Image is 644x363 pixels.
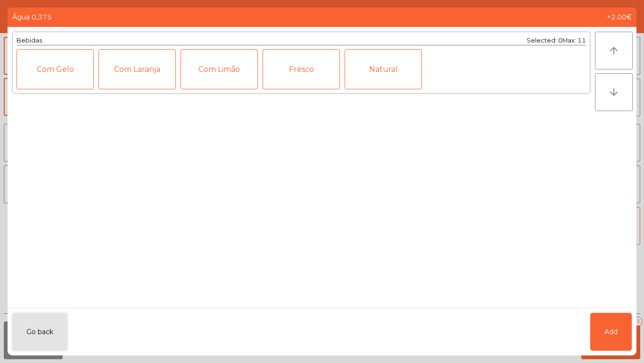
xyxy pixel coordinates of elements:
span: +2.00€ [607,12,632,22]
div: Fresco [263,49,340,89]
span: Max: 11 [562,37,586,44]
span: Add [604,327,618,337]
div: Com Gelo [17,49,94,89]
div: Com Laranja [99,49,176,89]
div: Bebidas [17,36,42,45]
button: Add [590,313,632,351]
div: Com Limão [181,49,258,89]
button: Go back [12,313,67,351]
button: arrow_upward [595,32,633,69]
span: Selected: 0 [527,37,562,44]
span: Água 0,375 [12,12,52,22]
i: arrow_upward [608,45,619,56]
div: Natural [345,49,422,89]
button: arrow_downward [595,73,633,111]
i: arrow_downward [608,86,619,98]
